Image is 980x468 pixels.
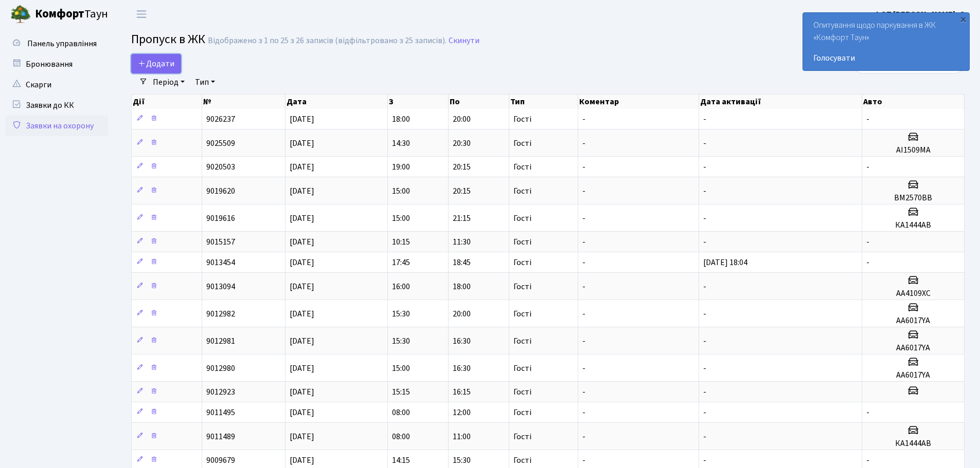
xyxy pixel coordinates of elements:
[290,185,314,197] span: [DATE]
[5,95,108,116] a: Заявки до КК
[866,236,869,248] span: -
[392,308,410,320] span: 15:30
[866,407,869,418] span: -
[582,407,585,418] span: -
[286,95,387,109] th: Дата
[35,6,84,22] b: Комфорт
[206,308,235,320] span: 9012982
[582,386,585,398] span: -
[453,455,471,466] span: 15:30
[582,431,585,442] span: -
[290,114,314,125] span: [DATE]
[703,335,706,347] span: -
[874,8,968,21] a: ФОП [PERSON_NAME]. О.
[513,214,531,222] span: Гості
[866,161,869,173] span: -
[453,407,471,418] span: 12:00
[703,213,706,224] span: -
[453,335,471,347] span: 16:30
[513,163,531,171] span: Гості
[206,431,235,442] span: 9011489
[453,431,471,442] span: 11:00
[582,114,585,125] span: -
[866,289,960,298] h5: AA4109XC
[392,335,410,347] span: 15:30
[392,161,410,173] span: 19:00
[513,433,531,441] span: Гості
[290,386,314,398] span: [DATE]
[866,455,869,466] span: -
[866,370,960,380] h5: АА6017YA
[453,138,471,149] span: 20:30
[813,52,959,64] a: Голосувати
[703,236,706,248] span: -
[453,185,471,197] span: 20:15
[582,185,585,197] span: -
[5,54,108,74] a: Бронювання
[453,236,471,248] span: 11:30
[290,455,314,466] span: [DATE]
[202,95,286,109] th: №
[392,363,410,374] span: 15:00
[582,455,585,466] span: -
[513,364,531,372] span: Гості
[392,407,410,418] span: 08:00
[513,310,531,318] span: Гості
[513,388,531,396] span: Гості
[703,407,706,418] span: -
[206,138,235,149] span: 9025509
[206,335,235,347] span: 9012981
[290,161,314,173] span: [DATE]
[290,236,314,248] span: [DATE]
[290,257,314,268] span: [DATE]
[509,95,578,109] th: Тип
[206,386,235,398] span: 9012923
[703,308,706,320] span: -
[138,58,174,69] span: Додати
[392,114,410,125] span: 18:00
[206,114,235,125] span: 9026237
[582,257,585,268] span: -
[513,238,531,246] span: Гості
[453,363,471,374] span: 16:30
[874,9,968,20] b: ФОП [PERSON_NAME]. О.
[703,114,706,125] span: -
[582,281,585,292] span: -
[208,36,447,46] div: Відображено з 1 по 25 з 26 записів (відфільтровано з 25 записів).
[449,36,479,46] a: Скинути
[290,308,314,320] span: [DATE]
[131,30,205,48] span: Пропуск в ЖК
[206,257,235,268] span: 9013454
[513,187,531,195] span: Гості
[866,193,960,203] h5: ВМ2570ВВ
[206,455,235,466] span: 9009679
[582,138,585,149] span: -
[5,33,108,54] a: Панель управління
[699,95,862,109] th: Дата активації
[582,308,585,320] span: -
[449,95,509,109] th: По
[392,138,410,149] span: 14:30
[191,73,219,91] a: Тип
[582,213,585,224] span: -
[703,257,747,268] span: [DATE] 18:04
[866,114,869,125] span: -
[206,281,235,292] span: 9013094
[703,138,706,149] span: -
[866,257,869,268] span: -
[149,73,189,91] a: Період
[131,54,181,73] a: Додати
[290,431,314,442] span: [DATE]
[513,408,531,417] span: Гості
[453,281,471,292] span: 18:00
[290,281,314,292] span: [DATE]
[703,431,706,442] span: -
[453,257,471,268] span: 18:45
[866,145,960,155] h5: АІ1509МА
[392,236,410,248] span: 10:15
[290,407,314,418] span: [DATE]
[453,386,471,398] span: 16:15
[35,6,108,23] span: Таун
[206,363,235,374] span: 9012980
[27,38,97,49] span: Панель управління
